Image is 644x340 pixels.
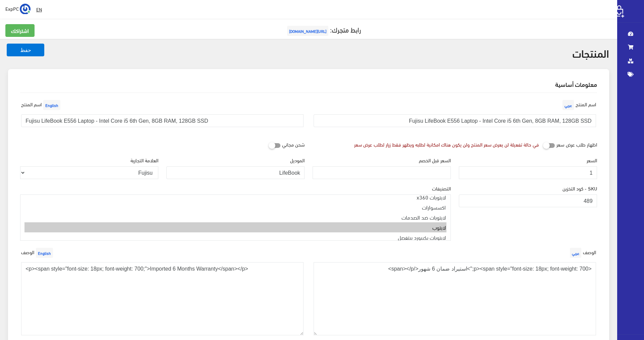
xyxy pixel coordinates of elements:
label: العلامة التجارية [130,156,158,164]
a: EN [34,3,45,15]
a: رابط متجرك:[URL][DOMAIN_NAME] [285,23,361,36]
u: EN [36,5,42,13]
option: لابتوبات x360 [24,192,446,202]
a: اشتراكك [5,24,35,37]
button: حفظ [7,44,44,56]
span: English [36,248,53,258]
img: ... [20,4,31,14]
option: لابتوبات ضد الصدمات [24,212,446,222]
textarea: <p><span style="font-size: 18px; font-weight: 700;">Imported 6 Months Warranty</span></p> [21,262,304,336]
label: الوصف [568,246,596,260]
div: في حالة تفعيلة لن يعرض سعر المنتج ولن يكون هناك امكانية لطلبه ويظهر فقط زرار لطلب عرض سعر [354,141,539,148]
option: لابتوبات بكيبورد بيتفصل [24,232,446,242]
label: اسم المنتج [561,98,596,112]
label: الموديل [290,156,305,164]
span: عربي [562,100,574,110]
option: اكسسوارات [24,202,446,212]
option: لابتوب [24,222,446,232]
label: التصنيفات [432,184,451,192]
h2: المنتجات [8,47,609,59]
textarea: <p><span style="font-size: 18px; font-weight: 700;">استيراد ضمان 6 شهور</span></p> [314,262,596,336]
a: ... ExpPC [5,3,31,14]
span: [URL][DOMAIN_NAME] [287,26,328,36]
label: السعر [587,156,597,164]
label: شحن مجاني [282,138,305,151]
span: English [43,100,60,110]
label: اظهار طلب عرض سعر [556,138,597,151]
span: عربي [570,248,581,258]
label: السعر قبل الخصم [419,156,451,164]
label: الوصف [21,246,55,260]
span: ExpPC [5,4,19,13]
label: اسم المنتج [21,98,62,112]
label: SKU - كود التخزين [562,184,597,192]
h2: معلومات أساسية [20,81,597,87]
